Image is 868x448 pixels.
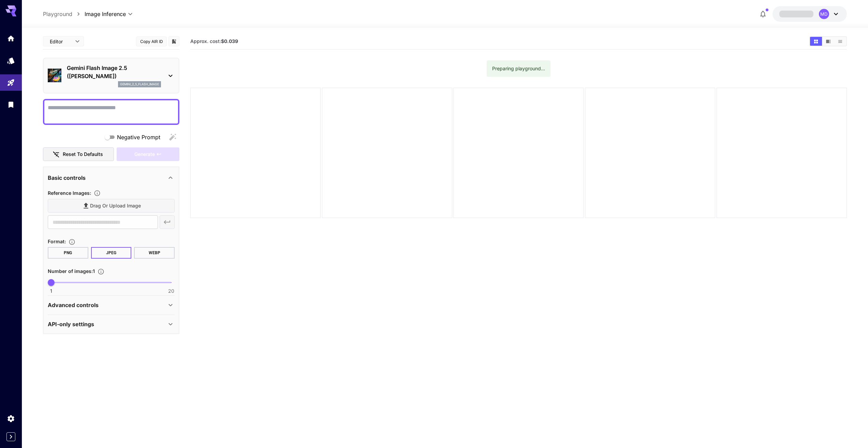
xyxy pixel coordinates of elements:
button: Choose the file format for the output image. [66,239,78,245]
span: Approx. cost: [190,38,238,44]
span: Reference Images : [48,190,91,196]
p: Advanced controls [48,301,99,309]
button: JPEG [91,247,132,259]
p: API-only settings [48,320,94,328]
div: Show media in grid viewShow media in video viewShow media in list view [809,36,847,46]
button: Show media in list view [834,37,846,46]
nav: breadcrumb [43,10,85,18]
div: Models [7,56,15,65]
div: Library [7,100,15,109]
span: Format : [48,239,66,244]
div: Playground [7,78,15,87]
div: MD [819,9,829,19]
button: WEBP [134,247,175,259]
button: Copy AIR ID [136,37,167,46]
button: Expand sidebar [6,432,15,441]
span: Editor [50,38,71,45]
span: Negative Prompt [117,133,160,141]
span: Image Inference [85,10,126,18]
a: Playground [43,10,72,18]
span: 1 [50,288,52,294]
button: Show media in video view [822,37,834,46]
div: Gemini Flash Image 2.5 ([PERSON_NAME])gemini_2_5_flash_image [48,61,175,90]
div: Home [7,34,15,43]
div: API-only settings [48,316,175,332]
p: Gemini Flash Image 2.5 ([PERSON_NAME]) [67,64,161,80]
button: Upload a reference image to guide the result. This is needed for Image-to-Image or Inpainting. Su... [91,190,103,197]
p: gemini_2_5_flash_image [120,82,159,87]
div: Advanced controls [48,297,175,313]
button: Specify how many images to generate in a single request. Each image generation will be charged se... [95,268,107,275]
div: Basic controls [48,170,175,186]
button: PNG [48,247,88,259]
p: Basic controls [48,174,86,182]
b: $0.039 [221,38,238,44]
span: 20 [168,288,174,294]
div: Preparing playground... [492,62,545,75]
button: MD [773,6,847,22]
div: Settings [7,414,15,423]
button: Show media in grid view [810,37,822,46]
span: Number of images : 1 [48,268,95,274]
button: Add to library [171,37,177,45]
button: Reset to defaults [43,147,114,161]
